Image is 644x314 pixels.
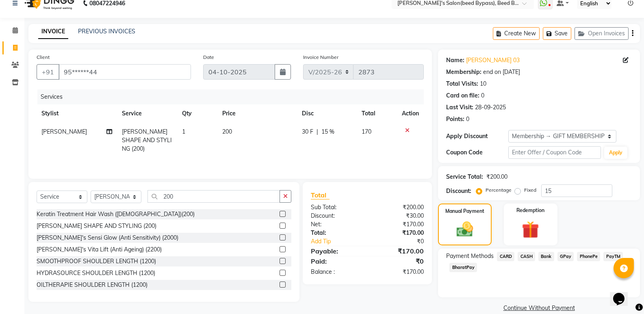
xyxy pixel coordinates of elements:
[446,68,481,76] div: Membership:
[446,148,508,157] div: Coupon Code
[217,104,297,123] th: Price
[543,27,571,40] button: Save
[367,268,430,276] div: ₹170.00
[305,237,378,246] a: Add Tip
[446,187,471,195] div: Discount:
[59,64,191,80] input: Search by Name/Mobile/Email/Code
[449,263,477,272] span: BharatPay
[497,252,514,261] span: CARD
[446,132,508,141] div: Apply Discount
[446,91,479,100] div: Card on file:
[37,104,117,123] th: Stylist
[603,252,623,261] span: PayTM
[367,229,430,237] div: ₹170.00
[466,56,520,65] a: [PERSON_NAME] 03
[480,80,486,88] div: 10
[446,56,464,65] div: Name:
[321,128,334,136] span: 15 %
[367,220,430,229] div: ₹170.00
[362,128,371,135] span: 170
[78,28,135,35] a: PREVIOUS INVOICES
[577,252,600,261] span: PhonePe
[311,191,330,199] span: Total
[367,256,430,266] div: ₹0
[516,207,544,214] label: Redemption
[446,252,494,260] span: Payment Methods
[367,212,430,220] div: ₹30.00
[557,252,574,261] span: GPay
[305,256,367,266] div: Paid:
[305,246,367,256] div: Payable:
[147,190,280,203] input: Search or Scan
[303,54,338,61] label: Invoice Number
[37,54,50,61] label: Client
[610,282,636,306] iframe: chat widget
[446,103,473,112] div: Last Visit:
[604,147,627,159] button: Apply
[518,252,535,261] span: CASH
[302,128,313,136] span: 30 F
[367,203,430,212] div: ₹200.00
[378,237,430,246] div: ₹0
[297,104,357,123] th: Disc
[486,186,512,194] label: Percentage
[446,80,478,88] div: Total Visits:
[305,203,367,212] div: Sub Total:
[508,146,601,159] input: Enter Offer / Coupon Code
[446,115,464,123] div: Points:
[177,104,217,123] th: Qty
[37,281,147,289] div: OILTHERAPIE SHOULDER LENGTH (1200)
[305,268,367,276] div: Balance :
[466,115,469,123] div: 0
[305,229,367,237] div: Total:
[222,128,232,135] span: 200
[37,64,59,80] button: +91
[37,269,155,277] div: HYDRASOURCE SHOULDER LENGTH (1200)
[486,173,507,181] div: ₹200.00
[451,220,478,239] img: _cash.svg
[37,234,178,242] div: [PERSON_NAME]'s Sensi Glow (Anti Sensitivity) (2000)
[37,245,162,254] div: [PERSON_NAME]'s Vita Lift (Anti Ageing) (2200)
[446,173,483,181] div: Service Total:
[445,208,484,215] label: Manual Payment
[475,103,506,112] div: 28-09-2025
[37,222,156,230] div: [PERSON_NAME] SHAPE AND STYLING (200)
[122,128,172,152] span: [PERSON_NAME] SHAPE AND STYLING (200)
[38,24,68,39] a: INVOICE
[305,220,367,229] div: Net:
[117,104,177,123] th: Service
[305,212,367,220] div: Discount:
[524,186,536,194] label: Fixed
[37,89,430,104] div: Services
[483,68,520,76] div: end on [DATE]
[41,128,87,135] span: [PERSON_NAME]
[440,304,638,312] a: Continue Without Payment
[357,104,397,123] th: Total
[538,252,554,261] span: Bank
[575,27,629,40] button: Open Invoices
[367,246,430,256] div: ₹170.00
[317,128,318,136] span: |
[481,91,484,100] div: 0
[37,257,156,266] div: SMOOTHPROOF SHOULDER LENGTH (1200)
[397,104,424,123] th: Action
[516,219,544,240] img: _gift.svg
[203,54,214,61] label: Date
[182,128,185,135] span: 1
[493,27,540,40] button: Create New
[37,210,195,219] div: Keratin Treatment Hair Wash ([DEMOGRAPHIC_DATA])(200)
